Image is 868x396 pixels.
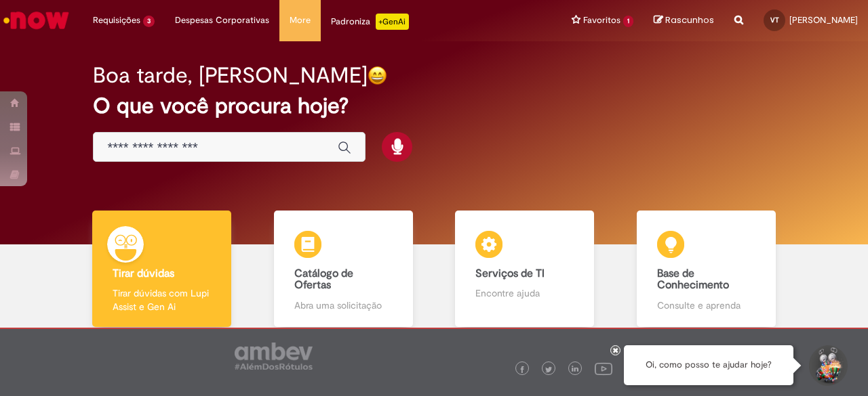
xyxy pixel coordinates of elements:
b: Catálogo de Ofertas [294,267,353,292]
a: Tirar dúvidas Tirar dúvidas com Lupi Assist e Gen Ai [71,211,253,328]
span: Requisições [93,14,140,27]
a: Base de Conhecimento Consulte e aprenda [616,211,797,328]
p: Encontre ajuda [475,286,574,300]
span: More [290,14,311,27]
div: Padroniza [331,14,409,30]
p: Consulte e aprenda [657,299,755,312]
span: Despesas Corporativas [175,14,269,27]
a: Rascunhos [654,14,714,27]
img: ServiceNow [1,7,71,34]
img: logo_footer_twitter.png [545,366,552,373]
span: Rascunhos [665,14,714,26]
b: Tirar dúvidas [113,267,174,280]
img: happy-face.png [368,66,387,85]
h2: O que você procura hoje? [93,94,774,118]
span: Favoritos [583,14,620,27]
img: logo_footer_linkedin.png [572,366,578,374]
p: Abra uma solicitação [294,299,393,312]
a: Serviços de TI Encontre ajuda [434,211,616,328]
span: [PERSON_NAME] [789,14,858,26]
b: Serviços de TI [475,267,545,280]
img: logo_footer_facebook.png [519,366,526,373]
b: Base de Conhecimento [657,267,729,292]
img: logo_footer_ambev_rotulo_gray.png [235,343,313,370]
button: Iniciar Conversa de Suporte [807,345,848,386]
span: 1 [623,16,633,27]
a: Catálogo de Ofertas Abra uma solicitação [253,211,435,328]
h2: Boa tarde, [PERSON_NAME] [93,64,368,87]
img: logo_footer_youtube.png [595,359,612,377]
p: Tirar dúvidas com Lupi Assist e Gen Ai [113,286,211,313]
span: VT [770,16,779,24]
span: 3 [143,16,155,27]
div: Oi, como posso te ajudar hoje? [624,345,793,385]
p: +GenAi [376,14,409,30]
